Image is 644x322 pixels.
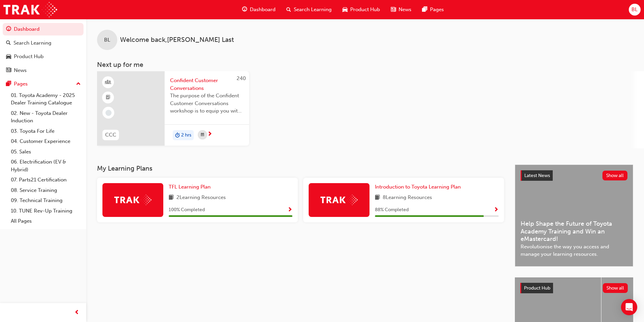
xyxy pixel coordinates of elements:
span: BL [104,36,110,44]
button: Pages [3,78,84,90]
span: calendar-icon [201,131,204,139]
img: Trak [114,195,151,205]
a: 04. Customer Experience [8,136,84,147]
span: up-icon [76,80,81,89]
a: 09. Technical Training [8,195,84,206]
a: Product HubShow all [520,283,628,294]
span: Help Shape the Future of Toyota Academy Training and Win an eMastercard! [521,220,627,243]
a: search-iconSearch Learning [281,3,337,17]
a: Product Hub [3,50,84,63]
a: 03. Toyota For Life [8,126,84,137]
div: Pages [14,80,28,88]
a: TFL Learning Plan [169,183,213,191]
span: Latest News [524,173,550,178]
div: News [14,67,27,74]
a: News [3,64,84,77]
div: Search Learning [14,39,51,47]
span: prev-icon [74,308,79,317]
a: 06. Electrification (EV & Hybrid) [8,157,84,175]
a: Latest NewsShow all [521,170,627,181]
span: book-icon [169,194,174,202]
span: booktick-icon [106,93,111,102]
a: car-iconProduct Hub [337,3,385,17]
img: Trak [320,195,358,205]
span: Dashboard [250,6,276,14]
a: Latest NewsShow allHelp Shape the Future of Toyota Academy Training and Win an eMastercard!Revolu... [515,165,633,267]
span: 100 % Completed [169,206,205,214]
button: DashboardSearch LearningProduct HubNews [3,22,84,78]
a: guage-iconDashboard [237,3,281,17]
a: 240CCCConfident Customer ConversationsThe purpose of the Confident Customer Conversations worksho... [97,71,249,146]
span: news-icon [391,5,396,14]
span: 240 [237,75,246,81]
span: 2 Learning Resources [176,194,226,202]
span: 88 % Completed [375,206,409,214]
span: Revolutionise the way you access and manage your learning resources. [521,243,627,258]
a: 10. TUNE Rev-Up Training [8,206,84,216]
span: guage-icon [6,26,11,32]
button: BL [629,4,641,16]
div: Open Intercom Messenger [621,299,637,315]
span: Introduction to Toyota Learning Plan [375,184,461,190]
span: Search Learning [294,6,332,14]
span: Product Hub [524,285,550,291]
span: BL [631,6,638,14]
a: Search Learning [3,37,84,49]
span: duration-icon [175,131,180,140]
span: Welcome back , [PERSON_NAME] Last [120,36,234,44]
span: learningRecordVerb_NONE-icon [105,110,112,116]
span: Show Progress [287,207,292,213]
a: Introduction to Toyota Learning Plan [375,183,463,191]
span: search-icon [286,5,291,14]
span: 2 hrs [181,131,191,139]
span: next-icon [207,131,212,138]
span: TFL Learning Plan [169,184,211,190]
span: Product Hub [350,6,380,14]
a: Dashboard [3,23,84,35]
a: pages-iconPages [417,3,449,17]
span: CCC [105,131,116,139]
a: 07. Parts21 Certification [8,175,84,185]
span: search-icon [6,40,11,46]
span: book-icon [375,194,380,202]
span: News [399,6,411,14]
span: Show Progress [494,207,499,213]
button: Show Progress [494,206,499,214]
span: 8 Learning Resources [383,194,432,202]
span: learningResourceType_INSTRUCTOR_LED-icon [106,78,111,87]
h3: My Learning Plans [97,165,504,172]
a: 01. Toyota Academy - 2025 Dealer Training Catalogue [8,90,84,108]
span: pages-icon [422,5,427,14]
a: 05. Sales [8,147,84,157]
a: All Pages [8,216,84,226]
span: guage-icon [242,5,247,14]
a: 08. Service Training [8,185,84,196]
span: Pages [430,6,444,14]
span: car-icon [6,54,11,60]
a: 02. New - Toyota Dealer Induction [8,108,84,126]
span: car-icon [342,5,348,14]
button: Show all [602,171,628,180]
span: The purpose of the Confident Customer Conversations workshop is to equip you with tools to commun... [170,92,244,115]
button: Show all [603,283,628,293]
a: news-iconNews [385,3,417,17]
div: Product Hub [14,53,44,60]
span: pages-icon [6,81,11,87]
span: news-icon [6,68,11,74]
h3: Next up for me [86,61,644,69]
img: Trak [3,2,57,17]
button: Show Progress [287,206,292,214]
span: Confident Customer Conversations [170,77,244,92]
